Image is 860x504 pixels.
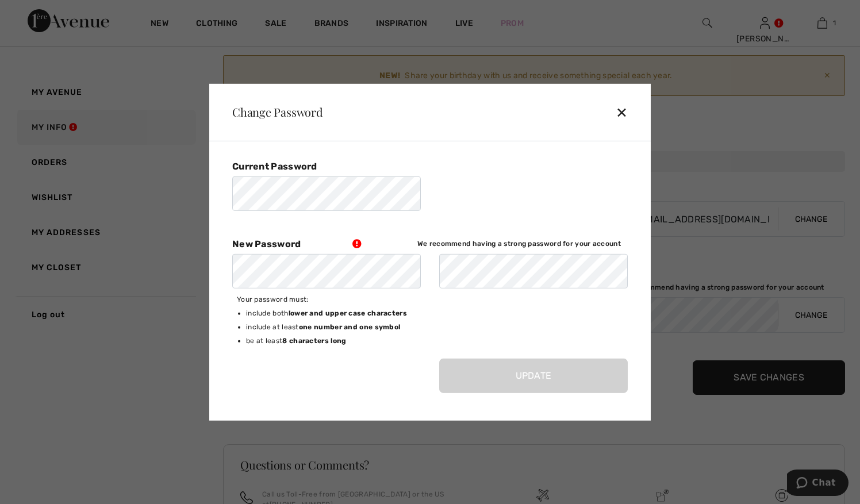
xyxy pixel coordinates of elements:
[246,322,419,336] li: include at least
[417,240,621,248] span: We recommend having a strong password for your account
[289,309,407,317] b: lower and upper case characters
[282,337,346,345] b: 8 characters long
[246,336,419,349] li: be at least
[299,323,401,331] b: one number and one symbol
[25,8,49,18] span: Chat
[246,308,419,322] li: include both
[237,295,309,303] span: Your password must:
[232,238,301,249] span: New Password
[223,106,323,118] div: Change Password
[616,100,637,124] div: ✕
[439,359,628,393] input: Update
[232,160,317,171] label: Current Password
